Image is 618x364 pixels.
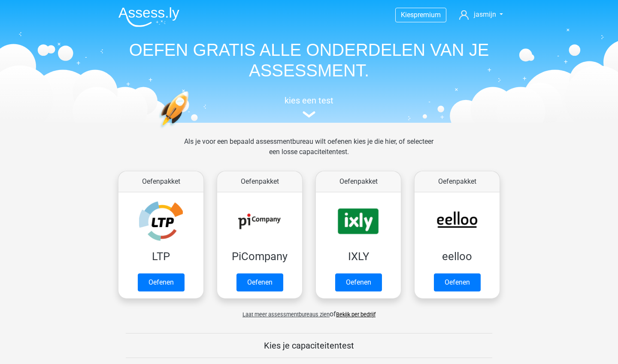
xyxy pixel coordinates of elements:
h5: Kies je capaciteitentest [126,340,492,351]
img: Assessly [118,7,179,27]
a: jasmijn [456,9,506,20]
a: Oefenen [434,273,481,291]
img: oefenen [159,91,222,169]
img: assessment [303,111,315,118]
h1: OEFEN GRATIS ALLE ONDERDELEN VAN JE ASSESSMENT. [112,39,506,81]
div: Als je voor een bepaald assessmentbureau wilt oefenen kies je die hier, of selecteer een losse ca... [177,136,440,167]
a: Oefenen [138,273,185,291]
span: Laat meer assessmentbureaus zien [242,311,330,318]
span: jasmijn [474,10,496,18]
a: Kiespremium [396,9,446,21]
h5: kies een test [112,95,506,106]
span: Kies [401,11,414,19]
span: premium [414,11,441,19]
a: Oefenen [236,273,283,291]
a: Oefenen [335,273,382,291]
a: Bekijk per bedrijf [336,311,376,318]
a: kies een test [112,95,506,118]
div: of [112,302,506,319]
